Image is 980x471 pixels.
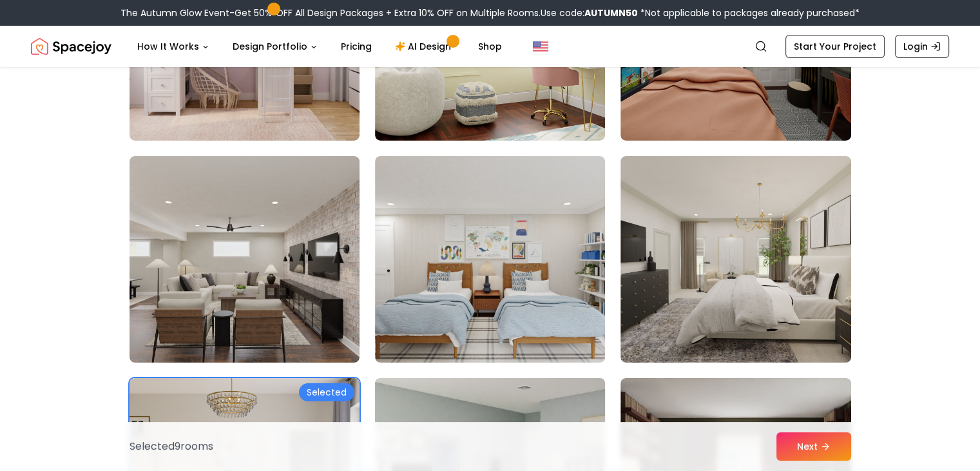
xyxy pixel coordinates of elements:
[127,34,512,59] nav: Main
[776,432,851,461] button: Next
[785,35,885,58] a: Start Your Project
[127,34,220,59] button: How It Works
[541,6,638,19] span: Use code:
[620,156,850,363] img: Room room-63
[130,439,213,454] p: Selected 9 room s
[895,35,949,58] a: Login
[385,34,465,59] a: AI Design
[31,26,949,67] nav: Global
[130,156,360,363] img: Room room-61
[31,34,111,59] img: Spacejoy Logo
[375,156,605,363] img: Room room-62
[638,6,860,19] span: *Not applicable to packages already purchased*
[222,34,328,59] button: Design Portfolio
[120,6,860,19] div: The Autumn Glow Event-Get 50% OFF All Design Packages + Extra 10% OFF on Multiple Rooms.
[299,383,354,401] div: Selected
[331,34,382,59] a: Pricing
[468,34,512,59] a: Shop
[533,39,548,54] img: United States
[584,6,638,19] b: AUTUMN50
[31,34,111,59] a: Spacejoy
